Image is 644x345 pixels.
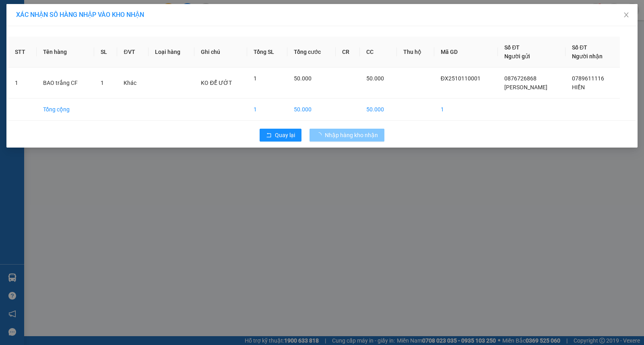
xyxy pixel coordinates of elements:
[37,37,94,68] th: Tên hàng
[366,75,384,82] span: 50.000
[572,75,604,82] span: 0789611116
[325,131,378,140] span: Nhập hàng kho nhận
[572,84,585,90] span: HIỀN
[504,44,520,51] span: Số ĐT
[194,37,247,68] th: Ghi chú
[94,37,118,68] th: SL
[623,12,630,18] span: close
[254,75,257,82] span: 1
[572,44,587,51] span: Số ĐT
[572,53,603,60] span: Người nhận
[287,99,336,121] td: 50.000
[360,99,397,121] td: 50.000
[149,37,195,68] th: Loại hàng
[434,99,498,121] td: 1
[310,129,384,142] button: Nhập hàng kho nhận
[117,68,148,99] td: Khác
[16,11,144,18] span: XÁC NHẬN SỐ HÀNG NHẬP VÀO KHO NHẬN
[287,37,336,68] th: Tổng cước
[247,99,287,121] td: 1
[441,75,481,82] span: ĐX2510110001
[275,131,295,140] span: Quay lại
[266,132,272,139] span: rollback
[101,80,104,86] span: 1
[37,99,94,121] td: Tổng cộng
[336,37,360,68] th: CR
[504,53,530,60] span: Người gửi
[117,37,148,68] th: ĐVT
[247,37,287,68] th: Tổng SL
[504,84,547,90] span: [PERSON_NAME]
[201,80,231,86] span: KO ĐỂ ƯỚT
[8,68,37,99] td: 1
[37,68,94,99] td: BAO trắng CF
[434,37,498,68] th: Mã GD
[260,129,301,142] button: rollbackQuay lại
[8,37,37,68] th: STT
[504,75,537,82] span: 0876726868
[397,37,434,68] th: Thu hộ
[615,4,638,27] button: Close
[360,37,397,68] th: CC
[316,132,325,138] span: loading
[294,75,312,82] span: 50.000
